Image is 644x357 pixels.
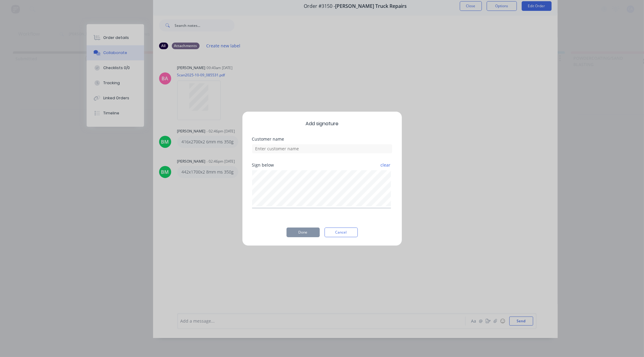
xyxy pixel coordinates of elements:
[252,163,392,167] div: Sign below
[252,120,392,127] span: Add signature
[325,228,358,237] button: Cancel
[252,137,392,141] div: Customer name
[380,160,391,171] button: clear
[252,144,392,153] input: Enter customer name
[287,228,320,237] button: Done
